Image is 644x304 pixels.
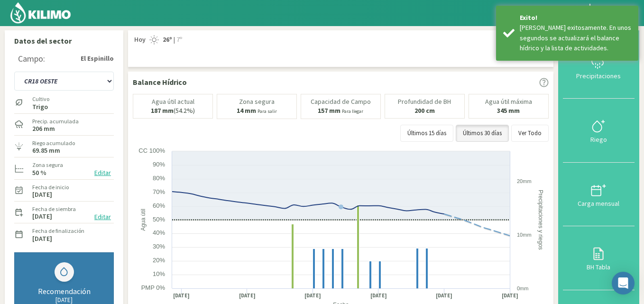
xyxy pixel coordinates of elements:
[237,106,256,115] b: 14 mm
[517,178,532,184] text: 20mm
[318,106,340,115] b: 157 mm
[517,232,532,238] text: 10mm
[304,292,321,299] text: [DATE]
[563,99,635,162] button: Riego
[32,170,46,176] label: 50 %
[400,125,453,142] button: Últimos 15 días
[153,175,165,182] text: 80%
[32,147,60,154] label: 69.85 mm
[32,227,84,235] label: Fecha de finalización
[436,292,452,299] text: [DATE]
[566,73,632,79] div: Precipitaciones
[32,117,79,126] label: Precip. acumulada
[32,183,69,192] label: Fecha de inicio
[342,108,363,114] small: Para llegar
[517,286,528,291] text: 0mm
[414,106,435,115] b: 200 cm
[92,167,114,178] button: Editar
[153,161,165,168] text: 90%
[32,95,49,103] label: Cultivo
[566,136,632,143] div: Riego
[32,139,75,147] label: Riego acumulado
[173,292,190,299] text: [DATE]
[151,107,195,114] p: (54.2%)
[32,205,76,213] label: Fecha de siembra
[32,236,52,242] label: [DATE]
[174,35,175,45] span: |
[14,35,114,46] p: Datos del sector
[502,292,518,299] text: [DATE]
[511,125,549,142] button: Ver Todo
[32,213,52,220] label: [DATE]
[32,192,52,198] label: [DATE]
[18,54,45,64] div: Campo:
[153,188,165,195] text: 70%
[485,98,532,105] p: Agua útil máxima
[32,104,49,110] label: Trigo
[92,212,114,222] button: Editar
[32,161,63,169] label: Zona segura
[520,23,631,53] div: Riego guardado exitosamente. En unos segundos se actualizará el balance hídrico y la lista de act...
[566,200,632,207] div: Carga mensual
[153,270,165,277] text: 10%
[163,35,172,44] strong: 26º
[138,147,165,154] text: CC 100%
[9,1,72,24] img: Kilimo
[258,108,277,114] small: Para salir
[398,98,451,105] p: Profundidad de BH
[563,163,635,226] button: Carga mensual
[566,264,632,270] div: BH Tabla
[153,257,165,264] text: 20%
[153,216,165,223] text: 50%
[456,125,509,142] button: Últimos 30 días
[537,190,544,250] text: Precipitaciones y riegos
[24,296,104,304] div: [DATE]
[370,292,387,299] text: [DATE]
[175,35,182,45] span: 7º
[24,286,104,296] div: Recomendación
[153,243,165,250] text: 30%
[497,106,520,115] b: 345 mm
[152,98,194,105] p: Agua útil actual
[311,98,371,105] p: Capacidad de Campo
[141,284,166,291] text: PMP 0%
[32,126,55,132] label: 206 mm
[239,292,256,299] text: [DATE]
[239,98,275,105] p: Zona segura
[520,13,631,23] div: Exito!
[612,272,635,295] div: Open Intercom Messenger
[81,54,114,64] strong: El Espinillo
[140,209,147,231] text: Agua útil
[563,226,635,290] button: BH Tabla
[151,106,174,115] b: 187 mm
[133,76,187,88] p: Balance Hídrico
[153,229,165,236] text: 40%
[153,202,165,209] text: 60%
[563,35,635,99] button: Precipitaciones
[133,35,146,45] span: Hoy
